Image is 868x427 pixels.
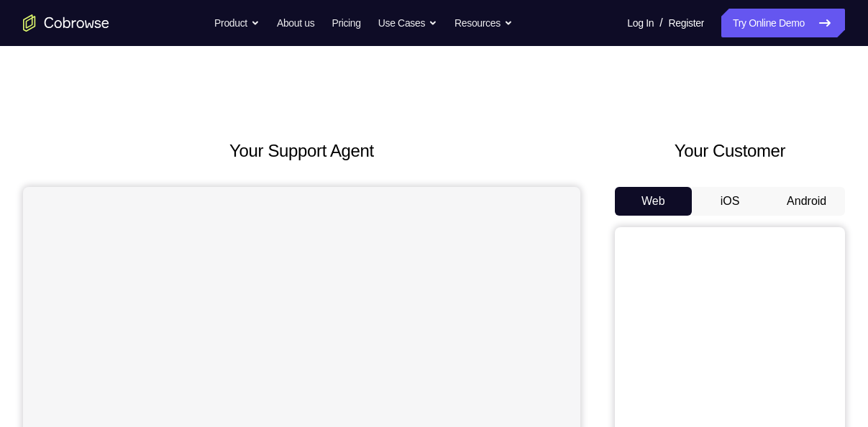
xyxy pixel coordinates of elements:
button: Web [615,187,692,216]
button: Product [214,9,260,37]
a: Pricing [332,9,360,37]
button: Resources [454,9,513,37]
a: Try Online Demo [721,9,845,37]
a: Register [669,9,704,37]
a: Go to the home page [23,14,109,32]
h2: Your Customer [615,138,845,164]
span: / [659,14,662,32]
a: About us [277,9,314,37]
button: Android [768,187,845,216]
a: Log In [627,9,654,37]
button: Use Cases [378,9,437,37]
button: iOS [692,187,769,216]
h2: Your Support Agent [23,138,580,164]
